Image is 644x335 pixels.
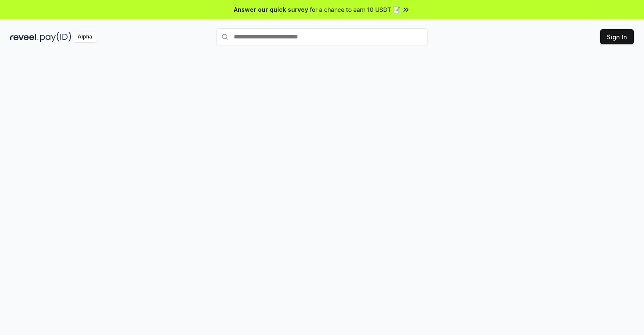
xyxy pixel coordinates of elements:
[73,32,97,42] div: Alpha
[40,32,71,42] img: pay_id
[310,5,400,14] span: for a chance to earn 10 USDT 📝
[600,29,634,44] button: Sign In
[10,32,38,42] img: reveel_dark
[234,5,308,14] span: Answer our quick survey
